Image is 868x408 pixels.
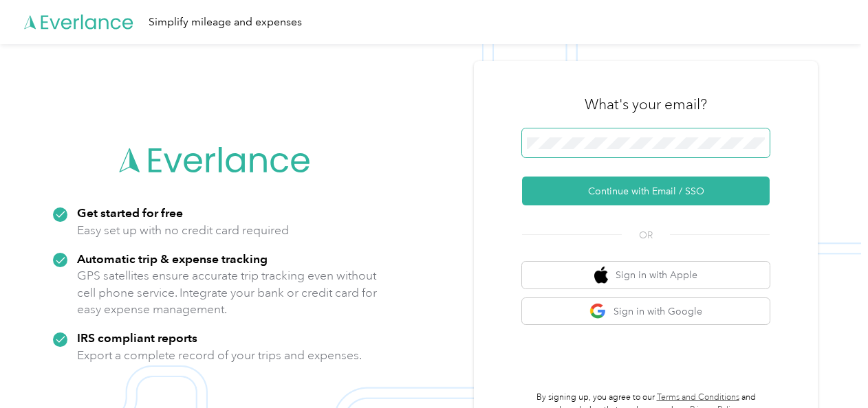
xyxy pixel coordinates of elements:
[522,262,770,288] button: apple logoSign in with Apple
[622,228,670,242] span: OR
[522,177,770,205] button: Continue with Email / SSO
[657,392,739,403] a: Terms and Conditions
[77,205,183,220] strong: Get started for free
[585,95,707,114] h3: What's your email?
[77,267,378,318] p: GPS satellites ensure accurate trip tracking even without cell phone service. Integrate your bank...
[77,347,362,364] p: Export a complete record of your trips and expenses.
[589,303,607,320] img: google logo
[77,330,197,345] strong: IRS compliant reports
[77,251,268,266] strong: Automatic trip & expense tracking
[77,222,289,239] p: Easy set up with no credit card required
[522,298,770,325] button: google logoSign in with Google
[594,267,608,284] img: apple logo
[149,14,302,31] div: Simplify mileage and expenses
